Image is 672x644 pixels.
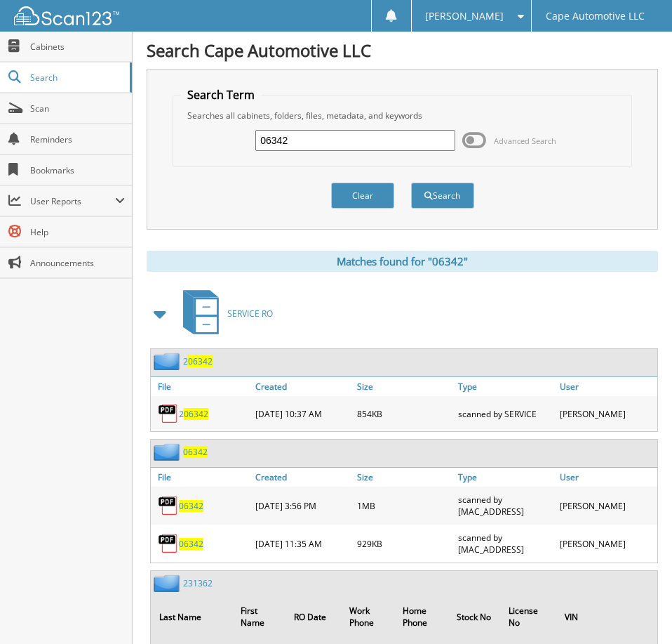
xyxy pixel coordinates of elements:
[354,468,455,487] a: Size
[450,596,501,637] th: Stock No
[188,355,213,367] span: 06342
[354,400,455,428] div: 854KB
[180,87,262,103] legend: Search Term
[558,596,656,637] th: VIN
[30,257,125,269] span: Announcements
[455,377,556,396] a: Type
[151,468,252,487] a: File
[556,400,657,428] div: [PERSON_NAME]
[342,596,395,637] th: Work Phone
[158,533,179,554] img: PDF.png
[154,443,183,461] img: folder2.png
[154,574,183,592] img: folder2.png
[455,400,556,428] div: scanned by SERVICE
[158,403,179,424] img: PDF.png
[546,12,645,20] span: Cape Automotive LLC
[30,226,125,238] span: Help
[556,377,657,396] a: User
[227,308,273,320] span: SERVICE RO
[396,596,448,637] th: Home Phone
[151,377,252,396] a: File
[184,408,208,420] span: 06342
[14,6,119,25] img: scan123-logo-white.svg
[252,528,353,559] div: [DATE] 11:35 AM
[556,528,657,559] div: [PERSON_NAME]
[180,110,624,121] div: Searches all cabinets, folders, files, metadata, and keywords
[287,596,340,637] th: RO Date
[252,490,353,521] div: [DATE] 3:56 PM
[252,400,353,428] div: [DATE] 10:37 AM
[179,408,208,420] a: 206342
[175,286,273,341] a: SERVICE RO
[354,528,455,559] div: 929KB
[183,355,213,367] a: 206342
[602,577,672,644] iframe: Chat Widget
[354,490,455,521] div: 1MB
[30,164,125,176] span: Bookmarks
[411,183,474,209] button: Search
[556,490,657,521] div: [PERSON_NAME]
[179,538,203,550] a: 06342
[152,596,232,637] th: Last Name
[494,136,556,146] span: Advanced Search
[556,468,657,487] a: User
[147,251,658,272] div: Matches found for "06342"
[179,500,203,512] a: 06342
[147,39,658,62] h1: Search Cape Automotive LLC
[30,133,125,145] span: Reminders
[30,41,125,53] span: Cabinets
[30,103,125,114] span: Scan
[183,577,213,589] a: 231362
[425,12,504,20] span: [PERSON_NAME]
[455,490,556,521] div: scanned by [MAC_ADDRESS]
[183,446,208,458] a: 06342
[234,596,285,637] th: First Name
[455,528,556,559] div: scanned by [MAC_ADDRESS]
[30,72,123,84] span: Search
[331,183,394,209] button: Clear
[30,195,115,207] span: User Reports
[502,596,556,637] th: License No
[154,353,183,370] img: folder2.png
[354,377,455,396] a: Size
[158,495,179,516] img: PDF.png
[252,377,353,396] a: Created
[455,468,556,487] a: Type
[252,468,353,487] a: Created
